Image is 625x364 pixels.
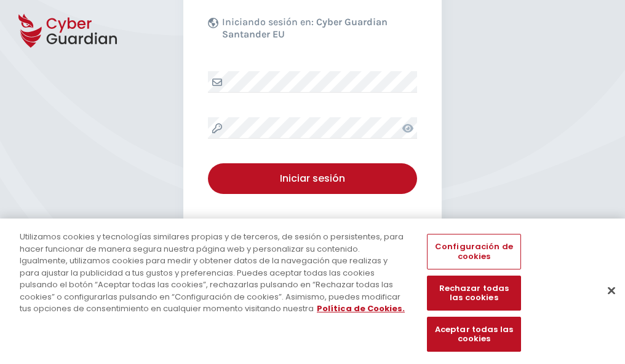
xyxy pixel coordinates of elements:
a: Más información sobre su privacidad, se abre en una nueva pestaña [317,303,405,314]
button: Aceptar todas las cookies [427,317,520,352]
button: Cerrar [598,277,625,304]
div: Utilizamos cookies y tecnologías similares propias y de terceros, de sesión o persistentes, para ... [20,231,408,315]
button: Configuración de cookies [427,234,520,269]
button: Rechazar todas las cookies [427,276,520,311]
div: Iniciar sesión [217,171,408,186]
button: Iniciar sesión [208,163,417,194]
